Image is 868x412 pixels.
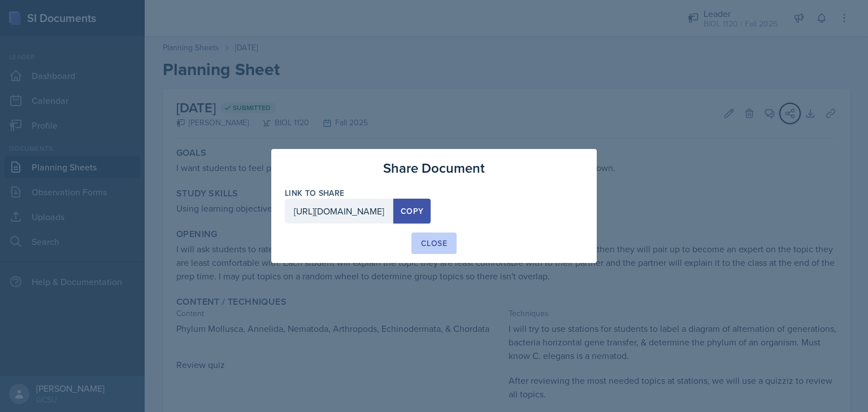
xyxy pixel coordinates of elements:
[401,207,423,216] div: Copy
[393,199,431,223] button: Copy
[411,233,457,254] button: Close
[383,158,485,178] h3: Share Document
[285,187,583,199] label: Link to share
[421,238,447,249] div: Close
[285,199,393,223] div: [URL][DOMAIN_NAME]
